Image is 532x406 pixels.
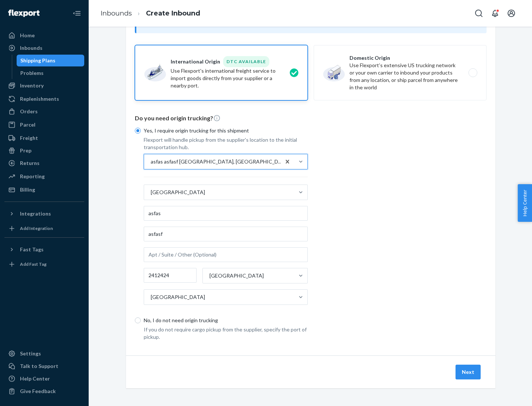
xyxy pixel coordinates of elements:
div: Talk to Support [20,362,58,370]
div: Parcel [20,121,35,128]
p: Do you need origin trucking? [135,114,487,123]
div: Fast Tags [20,246,44,253]
div: Inventory [20,82,44,89]
div: Orders [20,108,38,115]
button: Open account menu [504,6,519,21]
div: Replenishments [20,95,59,103]
ol: breadcrumbs [95,3,206,24]
a: Add Fast Tag [4,258,84,270]
button: Open notifications [488,6,502,21]
a: Add Integration [4,223,84,234]
input: Facility Name [144,206,308,221]
div: Help Center [20,375,50,382]
div: [GEOGRAPHIC_DATA] [209,272,264,279]
a: Problems [17,67,85,79]
a: Freight [4,132,84,144]
div: Problems [20,69,44,77]
a: Help Center [4,373,84,385]
a: Inventory [4,80,84,92]
a: Billing [4,184,84,196]
button: Integrations [4,208,84,220]
span: Inbounding with your own carrier? [157,20,320,27]
input: [GEOGRAPHIC_DATA] [209,272,209,279]
input: Yes, I require origin trucking for this shipment [135,128,141,134]
div: Returns [20,159,40,167]
div: Home [20,32,35,39]
div: Add Integration [20,225,53,231]
a: Inbounds [4,42,84,54]
div: Integrations [20,210,51,217]
a: Home [4,30,84,41]
button: Fast Tags [4,244,84,255]
a: Shipping Plans [17,55,85,66]
div: Reporting [20,173,45,180]
div: Add Fast Tag [20,261,47,267]
div: [GEOGRAPHIC_DATA] [151,189,205,196]
div: Billing [20,186,35,193]
button: Help Center [518,184,532,222]
a: Parcel [4,119,84,131]
div: [GEOGRAPHIC_DATA] [151,293,205,301]
input: Postal Code [144,268,197,283]
input: Address [144,227,308,241]
div: Settings [20,350,41,357]
a: Settings [4,348,84,359]
a: Talk to Support [4,360,84,372]
p: No, I do not need origin trucking [144,317,308,324]
button: Give Feedback [4,385,84,397]
img: Flexport logo [8,10,40,17]
div: Inbounds [20,44,42,52]
div: asfas asfasf [GEOGRAPHIC_DATA], [GEOGRAPHIC_DATA] 2412424 [151,158,284,165]
div: Freight [20,134,38,142]
input: Apt / Suite / Other (Optional) [144,247,308,262]
p: Flexport will handle pickup from the supplier's location to the initial transportation hub. [144,136,308,151]
a: Orders [4,106,84,117]
a: Replenishments [4,93,84,105]
button: Close Navigation [69,6,84,21]
p: If you do not require cargo pickup from the supplier, specify the port of pickup. [144,326,308,341]
p: Yes, I require origin trucking for this shipment [144,127,308,134]
button: Open Search Box [471,6,486,21]
button: Next [456,365,481,379]
div: Shipping Plans [20,57,55,64]
input: No, I do not need origin trucking [135,317,141,323]
div: Prep [20,147,31,154]
div: Give Feedback [20,388,56,395]
a: Create Inbound [146,9,200,17]
a: Prep [4,145,84,156]
a: Inbounds [100,9,132,17]
a: Reporting [4,171,84,182]
a: Returns [4,157,84,169]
